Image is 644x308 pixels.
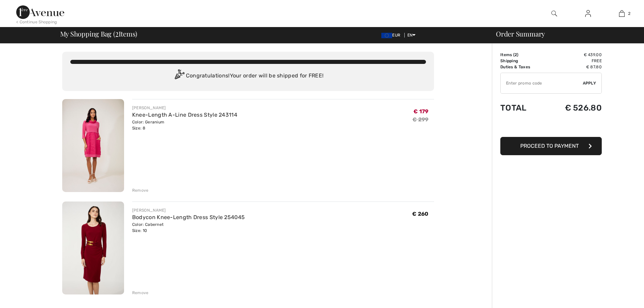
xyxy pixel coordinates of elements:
img: My Bag [619,9,625,18]
span: 2 [115,29,119,38]
td: Total [500,96,546,119]
img: Euro [381,33,392,38]
div: [PERSON_NAME] [132,105,237,111]
a: 2 [605,9,638,18]
div: Remove [132,290,149,296]
td: € 87.80 [546,64,602,70]
td: € 526.80 [546,96,602,119]
img: search the website [551,9,557,18]
iframe: PayPal [500,119,602,135]
div: Color: Geranium Size: 8 [132,119,237,131]
div: Color: Cabernet Size: 10 [132,221,245,234]
div: Remove [132,187,149,193]
div: [PERSON_NAME] [132,207,245,213]
div: Congratulations! Your order will be shipped for FREE! [70,69,426,83]
img: 1ère Avenue [16,5,64,19]
a: Knee-Length A-Line Dress Style 243114 [132,112,237,118]
span: My Shopping Bag ( Items) [60,30,138,37]
img: My Info [585,9,591,18]
span: Proceed to Payment [520,143,579,149]
span: EUR [381,33,403,38]
div: < Continue Shopping [16,19,57,25]
td: Shipping [500,58,546,64]
td: Free [546,58,602,64]
a: Bodycon Knee-Length Dress Style 254045 [132,214,245,220]
div: Order Summary [488,30,640,37]
img: Congratulation2.svg [172,69,186,83]
span: € 260 [412,211,429,217]
td: Items ( ) [500,52,546,58]
input: Promo code [501,73,583,93]
span: 2 [515,52,517,57]
img: Knee-Length A-Line Dress Style 243114 [62,99,124,192]
span: 2 [628,10,630,17]
td: € 439.00 [546,52,602,58]
span: Apply [583,80,596,86]
a: Sign In [580,9,596,18]
button: Proceed to Payment [500,137,602,155]
span: EN [407,33,416,38]
s: € 299 [412,116,429,123]
span: € 179 [413,108,429,115]
td: Duties & Taxes [500,64,546,70]
img: Bodycon Knee-Length Dress Style 254045 [62,202,124,294]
